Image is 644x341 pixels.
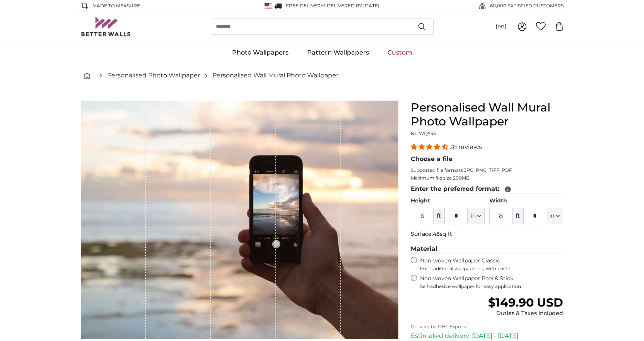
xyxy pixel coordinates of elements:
[433,230,452,237] span: 48sq ft
[325,3,379,9] span: -
[378,43,422,63] a: Custom
[411,167,564,173] p: Supported file formats JPG, PNG, TIFF, PDF
[411,154,564,164] legend: Choose a file
[420,275,564,290] label: Non-woven Wallpaper Peel & Stick
[489,20,513,34] button: (en)
[411,197,485,205] label: Height
[411,184,564,194] legend: Enter the preferred format:
[411,324,564,330] p: Delivery by DHL Express
[411,244,564,254] legend: Material
[420,266,564,272] span: For traditional wallpapering with paste
[468,208,485,224] button: in
[286,3,325,9] span: FREE delivery!
[490,2,564,9] span: 60,000 SATISFIED CUSTOMERS
[411,143,449,151] span: 4.32 stars
[92,2,140,9] span: Made to Measure
[549,212,554,220] span: in
[81,17,131,36] img: Betterwalls
[488,295,563,310] span: $149.90 USD
[411,101,564,129] h1: Personalised Wall Mural Photo Wallpaper
[223,43,298,63] a: Photo Wallpapers
[107,71,200,80] a: Personalised Photo Wallpaper
[449,143,482,151] span: 28 reviews
[512,208,523,224] span: ft
[420,283,564,290] span: Self-adhesive wallpaper for easy application
[212,71,338,80] a: Personalised Wall Mural Photo Wallpaper
[434,208,444,224] span: ft
[488,310,563,317] div: Duties & Taxes included
[489,197,563,205] label: Width
[471,212,476,220] span: in
[546,208,563,224] button: in
[265,3,272,9] img: United States
[411,130,436,136] span: Nr. WQ553
[420,257,564,272] label: Non-woven Wallpaper Classic
[411,230,564,238] p: Surface:
[81,63,564,88] nav: breadcrumbs
[411,331,564,341] p: Estimated delivery: [DATE] - [DATE]
[327,3,379,9] span: Delivered by [DATE]
[298,43,378,63] a: Pattern Wallpapers
[411,175,564,181] p: Maximum file size 200MB.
